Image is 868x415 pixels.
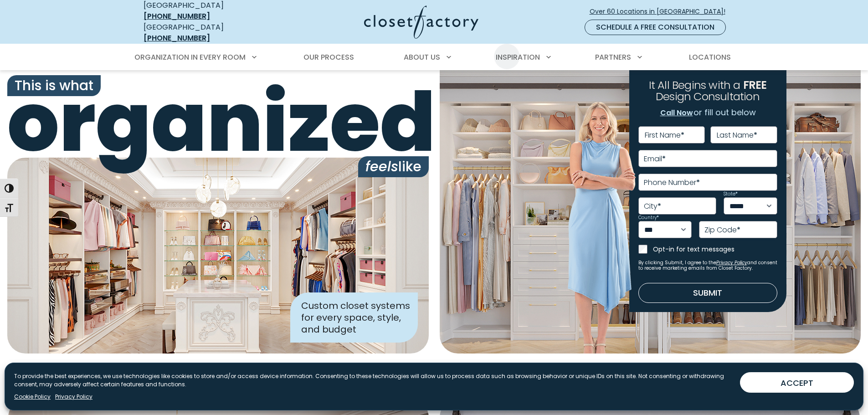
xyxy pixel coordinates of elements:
[14,393,51,401] a: Cookie Policy
[724,192,738,196] label: State
[644,179,700,186] label: Phone Number
[358,156,429,177] span: like
[144,33,210,43] a: [PHONE_NUMBER]
[740,372,854,393] button: ACCEPT
[716,259,747,266] a: Privacy Policy
[717,132,757,139] label: Last Name
[590,7,733,16] span: Over 60 Locations in [GEOGRAPHIC_DATA]!
[589,4,733,20] a: Over 60 Locations in [GEOGRAPHIC_DATA]!
[365,157,398,176] i: feels
[595,52,631,62] span: Partners
[290,292,418,343] div: Custom closet systems for every space, style, and budget
[144,11,210,21] a: [PHONE_NUMBER]
[653,245,777,254] label: Opt-in for text messages
[585,20,726,35] a: Schedule a Free Consultation
[14,372,733,389] p: To provide the best experiences, we use technologies like cookies to store and/or access device i...
[638,260,777,271] small: By clicking Submit, I agree to the and consent to receive marketing emails from Closet Factory.
[303,52,354,62] span: Our Process
[7,82,429,164] span: organized
[689,52,731,62] span: Locations
[7,158,429,354] img: Closet Factory designed closet
[660,107,693,119] a: Call Now
[649,77,740,92] span: It All Begins with a
[496,52,540,62] span: Inspiration
[638,283,777,303] button: Submit
[404,52,440,62] span: About Us
[638,215,659,220] label: Country
[644,203,661,210] label: City
[645,132,684,139] label: First Name
[704,226,740,234] label: Zip Code
[144,22,276,44] div: [GEOGRAPHIC_DATA]
[644,155,666,163] label: Email
[656,89,760,104] span: Design Consultation
[134,52,246,62] span: Organization in Every Room
[364,5,478,39] img: Closet Factory Logo
[743,77,767,92] span: FREE
[660,106,756,119] p: or fill out below
[55,393,92,401] a: Privacy Policy
[128,45,740,70] nav: Primary Menu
